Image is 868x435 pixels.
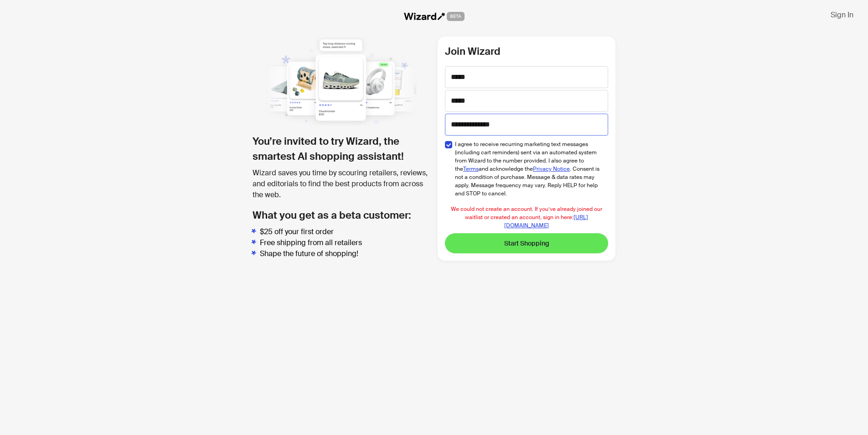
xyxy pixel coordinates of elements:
[253,168,430,200] div: Wizard saves you time by scouring retailers, reviews, and editorials to find the best products fr...
[447,12,465,21] span: BETA
[533,165,570,173] a: Privacy Notice
[253,208,430,223] h2: What you get as a beta customer:
[260,248,430,259] li: Shape the future of shopping!
[445,205,608,230] span: We could not create an account. If you’ve already joined our waitlist or created an account, sign...
[260,237,430,248] li: Free shipping from all retailers
[253,134,430,164] h1: You’re invited to try Wizard, the smartest AI shopping assistant!
[455,140,601,198] span: I agree to receive recurring marketing text messages (including cart reminders) sent via an autom...
[445,44,608,59] h2: Join Wizard
[504,239,549,247] span: Start Shopping
[823,7,861,22] button: Sign In
[463,165,479,173] a: Terms
[831,10,853,20] span: Sign In
[445,233,608,253] button: Start Shopping
[260,226,430,237] li: $25 off your first order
